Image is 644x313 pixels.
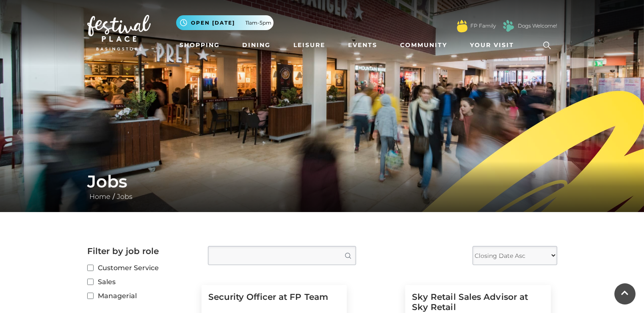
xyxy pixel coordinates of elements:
a: Community [397,37,451,53]
a: Dogs Welcome! [518,22,557,30]
h2: Filter by job role [87,246,195,256]
div: / [81,171,564,202]
a: Leisure [290,37,329,53]
a: FP Family [470,22,496,30]
label: Managerial [87,291,195,301]
label: Customer Service [87,263,195,273]
a: Jobs [115,193,135,201]
a: Events [345,37,381,53]
span: Open [DATE] [191,19,235,27]
img: Festival Place Logo [87,15,151,50]
span: 11am-5pm [246,19,271,27]
a: Shopping [176,37,223,53]
h1: Jobs [87,171,557,192]
span: Your Visit [470,41,514,50]
button: Open [DATE] 11am-5pm [176,15,274,30]
a: Your Visit [467,37,522,53]
a: Home [87,193,113,201]
a: Dining [239,37,274,53]
label: Sales [87,277,195,287]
